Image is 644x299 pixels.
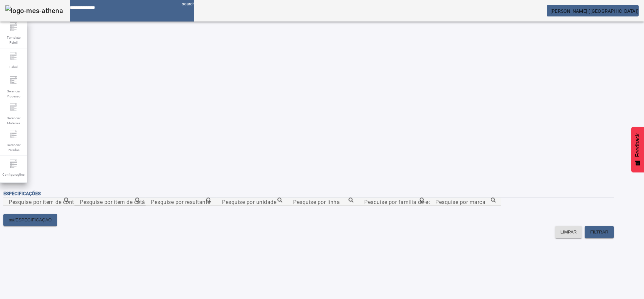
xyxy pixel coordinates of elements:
[3,214,57,226] button: addESPECIFICAÇÃO
[3,191,41,196] span: Especificações
[550,8,639,14] span: [PERSON_NAME] ([GEOGRAPHIC_DATA])
[0,170,26,179] span: Configurações
[635,133,641,157] span: Feedback
[222,198,282,206] input: Number
[364,199,459,205] mat-label: Pesquise por família de equipamento
[435,198,496,206] input: Number
[435,199,485,205] mat-label: Pesquise por marca
[9,198,69,206] input: Number
[5,5,63,16] img: logo-mes-athena
[555,226,582,238] button: LIMPAR
[631,127,644,172] button: Feedback - Mostrar pesquisa
[222,199,276,205] mat-label: Pesquise por unidade
[151,198,211,206] input: Number
[364,198,425,206] input: Number
[9,199,84,205] mat-label: Pesquise por item de controle
[15,217,52,223] span: ESPECIFICAÇÃO
[151,199,210,205] mat-label: Pesquise por resultante
[80,199,156,205] mat-label: Pesquise por item de catálogo
[3,33,23,47] span: Template Fabril
[80,198,140,206] input: Number
[590,229,608,236] span: FILTRAR
[293,198,354,206] input: Number
[3,87,23,101] span: Gerenciar Processo
[3,140,23,155] span: Gerenciar Paradas
[293,199,340,205] mat-label: Pesquise por linha
[7,62,19,72] span: Fabril
[585,226,614,238] button: FILTRAR
[3,114,23,128] span: Gerenciar Materiais
[560,229,577,236] span: LIMPAR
